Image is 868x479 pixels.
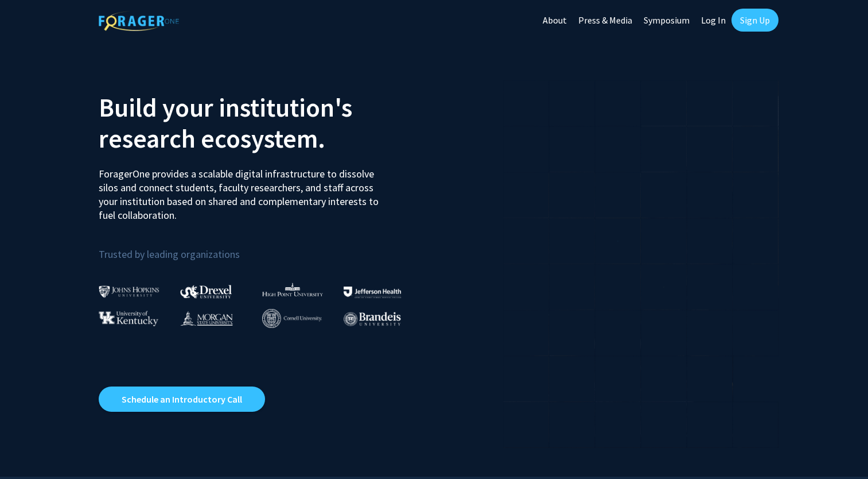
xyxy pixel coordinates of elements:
img: Brandeis University [344,312,401,326]
img: Drexel University [180,285,232,298]
img: Cornell University [262,309,322,328]
img: High Point University [262,283,323,296]
img: Morgan State University [180,311,233,326]
a: Sign Up [731,9,779,32]
h2: Build your institution's research ecosystem. [99,92,426,154]
img: Thomas Jefferson University [344,287,401,298]
img: University of Kentucky [99,311,158,326]
img: ForagerOne Logo [99,11,179,31]
img: Johns Hopkins University [99,285,159,298]
p: Trusted by leading organizations [99,231,426,263]
a: Opens in a new tab [99,387,265,412]
p: ForagerOne provides a scalable digital infrastructure to dissolve silos and connect students, fac... [99,159,387,222]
